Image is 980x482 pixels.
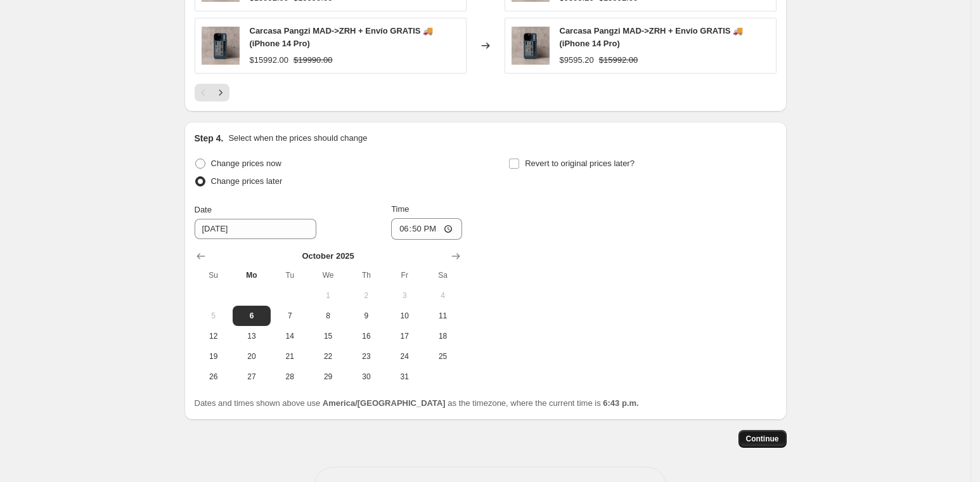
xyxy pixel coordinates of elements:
[309,367,347,387] button: Wednesday October 29 2025
[560,26,744,48] span: Carcasa Pangzi MAD->ZRH + Envío GRATIS 🚚 (iPhone 14 Pro)
[391,218,462,240] input: 12:00
[429,270,456,280] span: Sa
[738,430,787,448] button: Continue
[423,285,461,306] button: Saturday October 4 2025
[276,270,304,280] span: Tu
[233,346,271,367] button: Monday October 20 2025
[309,326,347,346] button: Wednesday October 15 2025
[276,372,304,382] span: 28
[276,331,304,341] span: 14
[195,398,639,408] span: Dates and times shown above use as the timezone, where the current time is
[192,247,210,265] button: Show previous month, September 2025
[309,346,347,367] button: Wednesday October 22 2025
[323,398,446,408] b: America/[GEOGRAPHIC_DATA]
[276,311,304,321] span: 7
[423,346,461,367] button: Saturday October 25 2025
[200,351,228,361] span: 19
[195,306,233,326] button: Sunday October 5 2025
[314,351,342,361] span: 22
[195,132,224,145] h2: Step 4.
[314,331,342,341] span: 15
[390,331,418,341] span: 17
[309,306,347,326] button: Wednesday October 8 2025
[233,265,271,285] th: Monday
[390,290,418,301] span: 3
[233,326,271,346] button: Monday October 13 2025
[429,331,456,341] span: 18
[390,351,418,361] span: 24
[238,311,266,321] span: 6
[423,306,461,326] button: Saturday October 11 2025
[603,398,638,408] b: 6:43 p.m.
[385,326,423,346] button: Friday October 17 2025
[390,311,418,321] span: 10
[195,265,233,285] th: Sunday
[271,346,309,367] button: Tuesday October 21 2025
[385,285,423,306] button: Friday October 3 2025
[429,290,456,301] span: 4
[347,265,385,285] th: Thursday
[347,285,385,306] button: Thursday October 2 2025
[385,346,423,367] button: Friday October 24 2025
[238,331,266,341] span: 13
[314,270,342,280] span: We
[238,270,266,280] span: Mo
[211,159,281,168] span: Change prices now
[202,27,240,65] img: 5_cf0420af-97c9-4eb5-8d85-33e4598cee59_80x.webp
[228,132,367,145] p: Select when the prices should change
[314,290,342,301] span: 1
[314,372,342,382] span: 29
[347,367,385,387] button: Thursday October 30 2025
[195,367,233,387] button: Sunday October 26 2025
[233,367,271,387] button: Monday October 27 2025
[385,367,423,387] button: Friday October 31 2025
[347,326,385,346] button: Thursday October 16 2025
[250,26,434,48] span: Carcasa Pangzi MAD->ZRH + Envío GRATIS 🚚 (iPhone 14 Pro)
[200,331,228,341] span: 12
[238,351,266,361] span: 20
[271,367,309,387] button: Tuesday October 28 2025
[195,84,229,101] nav: Pagination
[560,54,594,67] div: $9595.20
[195,205,212,214] span: Date
[352,311,380,321] span: 9
[200,311,228,321] span: 5
[391,204,409,214] span: Time
[352,372,380,382] span: 30
[347,306,385,326] button: Thursday October 9 2025
[352,351,380,361] span: 23
[271,326,309,346] button: Tuesday October 14 2025
[385,306,423,326] button: Friday October 10 2025
[385,265,423,285] th: Friday
[352,331,380,341] span: 16
[195,219,316,239] input: 10/6/2025
[429,351,456,361] span: 25
[347,346,385,367] button: Thursday October 23 2025
[211,176,283,186] span: Change prices later
[423,265,461,285] th: Saturday
[525,159,635,168] span: Revert to original prices later?
[423,326,461,346] button: Saturday October 18 2025
[390,372,418,382] span: 31
[200,270,228,280] span: Su
[212,84,229,101] button: Next
[599,54,638,67] strike: $15992.00
[429,311,456,321] span: 11
[271,265,309,285] th: Tuesday
[195,346,233,367] button: Sunday October 19 2025
[314,311,342,321] span: 8
[390,270,418,280] span: Fr
[250,54,288,67] div: $15992.00
[200,372,228,382] span: 26
[233,306,271,326] button: Today Monday October 6 2025
[276,351,304,361] span: 21
[447,247,465,265] button: Show next month, November 2025
[746,434,779,444] span: Continue
[512,27,550,65] img: 5_cf0420af-97c9-4eb5-8d85-33e4598cee59_80x.webp
[271,306,309,326] button: Tuesday October 7 2025
[195,326,233,346] button: Sunday October 12 2025
[293,54,332,67] strike: $19990.00
[352,270,380,280] span: Th
[309,285,347,306] button: Wednesday October 1 2025
[352,290,380,301] span: 2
